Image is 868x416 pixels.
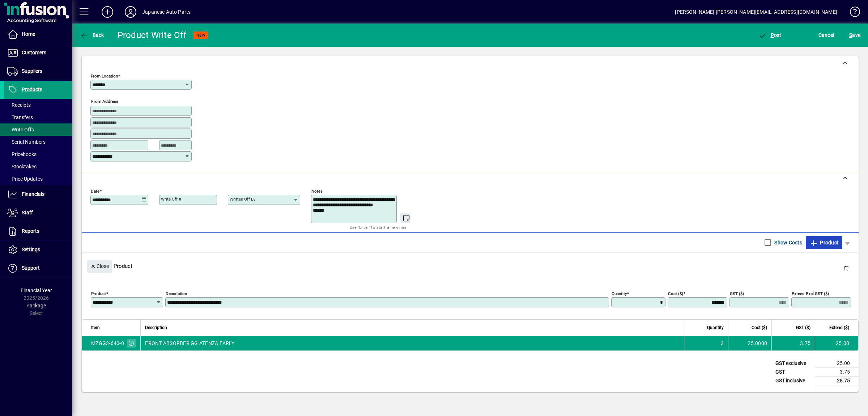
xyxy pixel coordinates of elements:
a: Pricebooks [4,148,72,160]
span: Financials [22,191,44,197]
label: Show Costs [773,239,802,246]
mat-label: Description [166,291,187,296]
span: Write Offs [7,127,34,133]
span: ave [849,29,860,41]
mat-label: From location [91,73,118,79]
button: Back [78,29,106,42]
span: Cancel [818,29,834,41]
mat-label: Product [91,291,106,296]
mat-label: Quantity [612,291,627,296]
span: Back [80,32,104,38]
div: [PERSON_NAME] [PERSON_NAME][EMAIL_ADDRESS][DOMAIN_NAME] [675,6,837,18]
span: Settings [22,247,40,252]
td: 3.75 [815,367,859,376]
button: Save [847,29,862,42]
a: Staff [4,204,72,222]
span: Suppliers [22,68,42,74]
td: 25.00 [815,359,859,367]
a: Financials [4,185,72,203]
mat-label: Extend excl GST ($) [792,291,829,296]
span: Pricebooks [7,151,37,157]
span: Home [22,31,35,37]
button: Post [756,29,783,42]
app-page-header-button: Close [85,262,114,269]
td: GST exclusive [772,359,815,367]
span: Close [90,260,109,272]
button: Delete [838,260,855,277]
a: Home [4,25,72,43]
div: Japanese Auto Parts [142,6,191,18]
span: Product [809,237,839,248]
td: 3 [685,336,728,350]
span: Price Updates [7,176,43,182]
td: GST [772,367,815,376]
td: 28.75 [815,376,859,385]
td: FRONT ABSORBER GG ATENZA EARLY [140,336,685,350]
button: Cancel [817,29,836,42]
span: Customers [22,50,46,55]
app-page-header-button: Back [72,29,112,42]
span: ost [758,32,782,38]
span: Item [91,324,100,332]
span: Staff [22,210,33,215]
span: Support [22,265,40,271]
span: Cost ($) [752,324,767,332]
a: Serial Numbers [4,136,72,148]
button: Close [87,260,112,273]
mat-label: Date [91,188,99,193]
span: Transfers [7,114,33,120]
span: S [849,32,852,38]
app-page-header-button: Delete [838,265,855,272]
span: Description [145,324,167,332]
td: 25.0000 [728,336,771,350]
span: NEW [196,33,205,38]
span: Receipts [7,102,31,108]
a: Write Offs [4,123,72,136]
a: Customers [4,44,72,62]
a: Receipts [4,99,72,111]
mat-label: Notes [311,188,323,193]
mat-label: Write Off # [161,197,181,202]
a: Transfers [4,111,72,123]
span: Extend ($) [829,324,849,332]
span: Products [22,87,42,92]
span: P [771,32,774,38]
td: 25.00 [815,336,858,350]
a: Price Updates [4,173,72,185]
td: 3.75 [771,336,815,350]
td: GST inclusive [772,376,815,385]
a: Stocktakes [4,160,72,173]
a: Knowledge Base [844,1,859,25]
div: MZGG3-640-0 [91,340,124,347]
button: Profile [119,5,142,18]
span: Financial Year [21,287,52,293]
div: Product [82,253,859,279]
span: Stocktakes [7,164,37,169]
a: Support [4,259,72,277]
mat-hint: Use 'Enter' to start a new line [350,223,407,231]
span: Quantity [707,324,724,332]
button: Add [96,5,119,18]
mat-label: Written off by [230,197,255,202]
a: Settings [4,241,72,259]
span: Reports [22,228,39,234]
a: Suppliers [4,62,72,80]
span: Serial Numbers [7,139,46,145]
button: Product [806,236,842,249]
span: GST ($) [796,324,810,332]
mat-label: Cost ($) [668,291,683,296]
mat-label: GST ($) [730,291,744,296]
a: Reports [4,222,72,240]
span: Package [26,303,46,308]
div: Product Write Off [118,29,186,41]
